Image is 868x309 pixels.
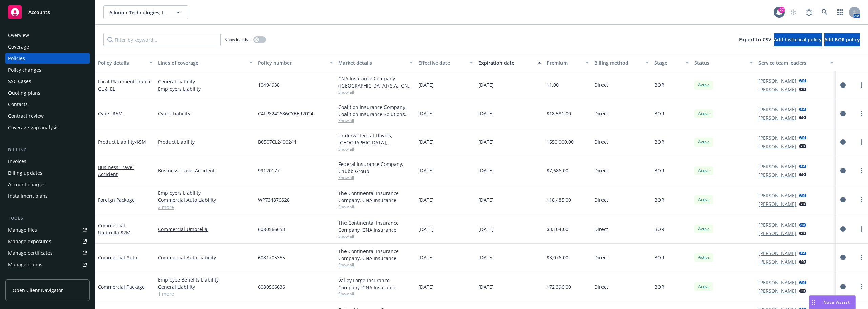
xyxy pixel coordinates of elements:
[809,296,818,309] div: Drag to move
[258,167,280,174] span: 99120177
[98,110,123,117] a: Cyber
[594,167,608,174] span: Direct
[697,111,711,117] span: Active
[839,253,847,262] a: circleInformation
[111,110,123,117] span: - $5M
[258,196,290,204] span: WP734876628
[8,30,29,41] div: Overview
[418,283,434,290] span: [DATE]
[98,222,131,236] a: Commercial Umbrella
[857,110,865,118] a: more
[338,219,413,233] div: The Continental Insurance Company, CNA Insurance
[476,55,544,71] button: Expiration date
[839,283,847,291] a: circleInformation
[98,139,146,145] a: Product Liability
[5,111,90,121] a: Contract review
[258,81,280,89] span: 10494938
[758,59,826,66] div: Service team leaders
[418,196,434,204] span: [DATE]
[158,276,253,283] a: Employee Benefits Liability
[478,254,494,261] span: [DATE]
[839,167,847,175] a: circleInformation
[478,59,534,66] div: Expiration date
[8,259,42,270] div: Manage claims
[697,197,711,203] span: Active
[594,254,608,261] span: Direct
[158,138,253,146] a: Product Liability
[98,284,145,290] a: Commercial Package
[758,279,796,286] a: [PERSON_NAME]
[5,179,90,190] a: Account charges
[13,287,63,294] span: Open Client Navigator
[158,78,253,85] a: General Liability
[809,295,856,309] button: Nova Assist
[5,191,90,201] a: Installment plans
[5,271,90,282] a: Manage BORs
[758,163,796,170] a: [PERSON_NAME]
[739,36,771,43] span: Export to CSV
[857,196,865,204] a: more
[158,283,253,290] a: General Liability
[338,103,413,118] div: Coalition Insurance Company, Coalition Insurance Solutions (Carrier), CRC Group
[8,88,40,98] div: Quoting plans
[5,225,90,235] a: Manage files
[758,221,796,228] a: [PERSON_NAME]
[758,200,796,208] a: [PERSON_NAME]
[338,262,413,268] span: Show all
[338,233,413,239] span: Show all
[8,271,40,282] div: Manage BORs
[547,254,568,261] span: $3,076.00
[418,167,434,174] span: [DATE]
[547,283,571,290] span: $72,396.00
[758,77,796,84] a: [PERSON_NAME]
[98,59,145,66] div: Policy details
[547,59,582,66] div: Premium
[155,55,255,71] button: Lines of coverage
[839,110,847,118] a: circleInformation
[158,226,253,233] a: Commercial Umbrella
[802,5,816,19] a: Report a Bug
[8,179,46,190] div: Account charges
[338,190,413,204] div: The Continental Insurance Company, CNA Insurance
[594,81,608,89] span: Direct
[28,9,50,15] span: Accounts
[5,76,90,87] a: SSC Cases
[8,122,59,133] div: Coverage gap analysis
[5,99,90,110] a: Contacts
[8,248,53,258] div: Manage certificates
[547,226,568,233] span: $3,104.00
[758,192,796,199] a: [PERSON_NAME]
[774,36,822,43] span: Add historical policy
[8,156,26,167] div: Invoices
[98,197,135,203] a: Foreign Package
[338,160,413,175] div: Federal Insurance Company, Chubb Group
[338,248,413,262] div: The Continental Insurance Company, CNA Insurance
[654,110,664,117] span: BOR
[694,59,746,66] div: Status
[758,230,796,237] a: [PERSON_NAME]
[8,41,29,52] div: Coverage
[158,85,253,92] a: Employers Liability
[8,168,42,178] div: Billing updates
[5,122,90,133] a: Coverage gap analysis
[857,283,865,291] a: more
[98,78,152,92] a: Local Placement
[857,138,865,146] a: more
[5,236,90,247] a: Manage exposures
[758,143,796,150] a: [PERSON_NAME]
[778,7,785,13] div: 27
[823,299,850,305] span: Nova Assist
[478,283,494,290] span: [DATE]
[109,9,168,16] span: Allurion Technologies, Inc.
[158,167,253,174] a: Business Travel Accident
[654,283,664,290] span: BOR
[839,196,847,204] a: circleInformation
[338,146,413,152] span: Show all
[478,81,494,89] span: [DATE]
[103,33,221,46] input: Filter by keyword...
[654,196,664,204] span: BOR
[697,284,711,290] span: Active
[833,5,847,19] a: Switch app
[5,41,90,52] a: Coverage
[418,254,434,261] span: [DATE]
